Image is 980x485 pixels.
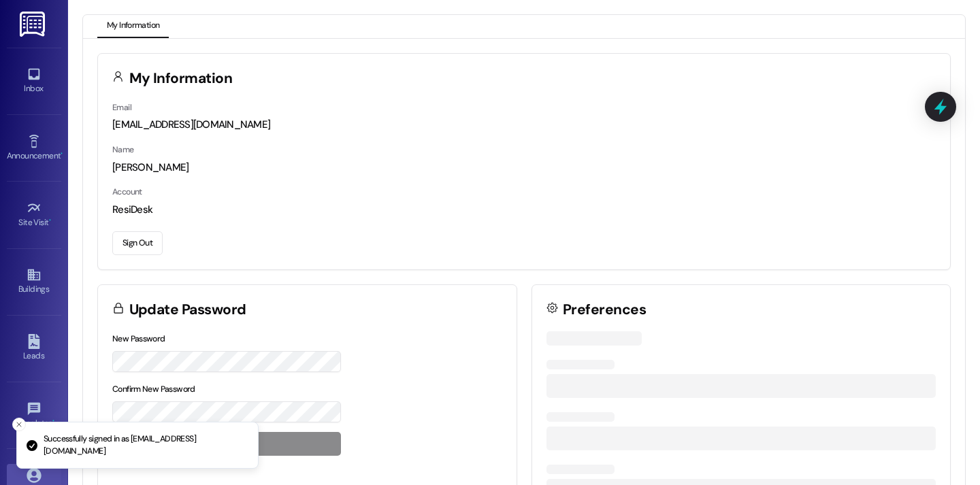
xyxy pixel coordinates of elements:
[112,161,936,175] div: [PERSON_NAME]
[112,186,142,197] label: Account
[112,102,131,113] label: Email
[7,263,61,300] a: Buildings
[7,63,61,99] a: Inbox
[112,333,165,344] label: New Password
[112,118,936,132] div: [EMAIL_ADDRESS][DOMAIN_NAME]
[12,418,26,431] button: Close toast
[7,197,61,233] a: Site Visit •
[49,216,51,225] span: •
[112,203,936,217] div: ResiDesk
[7,397,61,434] a: Templates •
[61,149,63,158] span: •
[112,231,163,255] button: Sign Out
[20,12,48,37] img: ResiDesk Logo
[7,330,61,367] a: Leads
[563,303,646,317] h3: Preferences
[112,144,134,155] label: Name
[97,15,169,38] button: My Information
[44,433,247,457] p: Successfully signed in as [EMAIL_ADDRESS][DOMAIN_NAME]
[129,71,233,86] h3: My Information
[112,384,195,395] label: Confirm New Password
[129,303,246,317] h3: Update Password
